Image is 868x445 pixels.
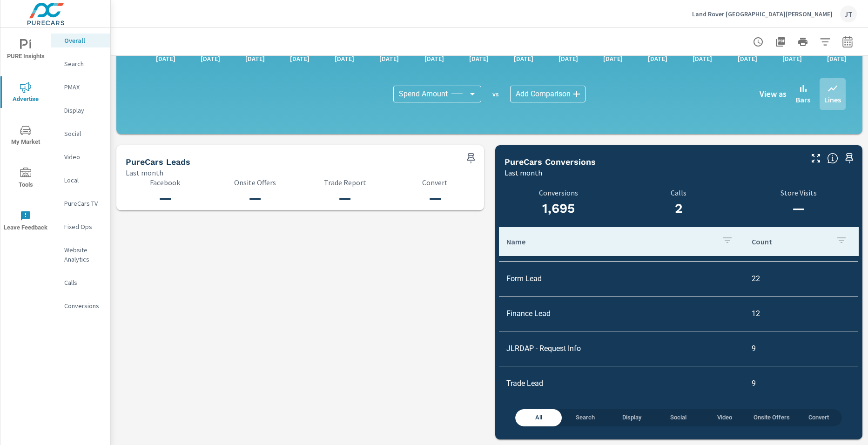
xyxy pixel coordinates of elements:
p: Count [752,237,828,246]
div: Social [51,127,110,141]
p: vs [481,90,510,98]
span: Onsite Offers [754,412,790,423]
p: [DATE] [686,54,719,63]
h3: — [306,190,384,206]
p: Calls [64,278,103,287]
p: Last month [126,167,163,178]
span: Add Comparison [516,89,571,99]
p: PureCars TV [64,199,103,208]
span: Save this to your personalized report [842,151,857,166]
p: Facebook [126,178,204,187]
p: [DATE] [283,54,316,63]
p: Land Rover [GEOGRAPHIC_DATA][PERSON_NAME] [692,10,833,18]
td: JLRDAP - Request Info [499,337,745,360]
td: 12 [744,302,858,325]
span: Display [614,412,649,423]
p: Display [64,106,103,115]
button: Make Fullscreen [808,151,823,166]
div: Search [51,57,110,71]
span: Advertise [3,82,48,105]
p: [DATE] [418,54,451,63]
p: Store Visits [739,189,859,197]
p: Overall [64,36,103,45]
p: Convert [396,178,474,187]
div: PMAX [51,80,110,94]
h3: — [126,190,204,206]
p: [DATE] [149,54,182,63]
td: 22 [744,267,858,290]
p: Name [506,237,715,246]
h3: — [396,190,474,206]
span: All [521,412,556,423]
span: Spend Amount [399,89,448,99]
span: Search [567,412,603,423]
span: Convert [801,412,836,423]
p: [DATE] [239,54,271,63]
p: Fixed Ops [64,222,103,231]
div: JT [840,6,857,22]
p: Lines [824,94,841,105]
div: Video [51,150,110,164]
p: [DATE] [463,54,495,63]
p: [DATE] [731,54,764,63]
div: Calls [51,276,110,290]
div: Local [51,173,110,187]
span: Understand conversion over the selected time range. [827,153,838,164]
p: Conversions [64,301,103,310]
button: Print Report [794,33,812,51]
div: Website Analytics [51,243,110,266]
h3: — [739,201,859,216]
p: Trade Report [306,178,384,187]
p: Last month [505,167,542,178]
p: Calls [624,189,733,197]
p: [DATE] [373,54,405,63]
p: [DATE] [328,54,361,63]
span: Save this to your personalized report [464,151,478,166]
p: Conversions [505,189,613,197]
h5: PureCars Leads [126,157,190,167]
div: nav menu [0,28,51,242]
div: Spend Amount [393,86,481,102]
p: Website Analytics [64,245,103,264]
div: Overall [51,34,110,47]
h3: 2 [624,201,733,216]
h6: View as [760,89,787,99]
p: PMAX [64,82,103,92]
td: 9 [744,337,858,360]
p: [DATE] [552,54,585,63]
h3: 1,695 [505,201,613,216]
button: "Export Report to PDF" [771,33,790,51]
p: [DATE] [641,54,674,63]
div: Conversions [51,299,110,313]
p: Bars [796,94,810,105]
td: Finance Lead [499,302,745,325]
div: Fixed Ops [51,220,110,234]
div: Display [51,103,110,117]
p: Video [64,152,103,162]
p: [DATE] [597,54,629,63]
h5: PureCars Conversions [505,157,596,167]
span: Leave Feedback [3,210,48,233]
p: [DATE] [821,54,853,63]
p: [DATE] [194,54,227,63]
td: Trade Lead [499,371,745,395]
td: 9 [744,371,858,395]
p: Search [64,59,103,68]
p: Social [64,129,103,138]
p: [DATE] [507,54,540,63]
p: [DATE] [776,54,808,63]
span: Tools [3,168,48,190]
span: My Market [3,125,48,148]
button: Select Date Range [838,33,857,51]
h3: — [215,190,294,206]
td: Form Lead [499,267,745,290]
span: Social [660,412,696,423]
span: Video [707,412,742,423]
div: Add Comparison [510,86,585,102]
div: PureCars TV [51,196,110,210]
button: Apply Filters [816,33,834,51]
p: Local [64,175,103,185]
span: PURE Insights [3,39,48,62]
p: Onsite Offers [215,178,294,187]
